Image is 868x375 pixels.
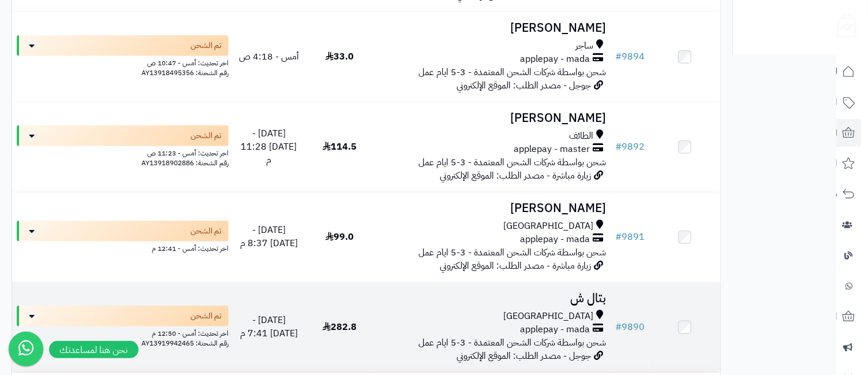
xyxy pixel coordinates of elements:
span: زيارة مباشرة - مصدر الطلب: الموقع الإلكتروني [440,169,591,183]
span: 99.0 [325,230,354,244]
span: 114.5 [323,140,357,154]
span: 33.0 [325,50,354,64]
span: جوجل - مصدر الطلب: الموقع الإلكتروني [457,79,591,92]
span: تم الشحن [190,225,222,237]
span: تم الشحن [190,130,222,142]
h3: بتال ش [380,292,607,305]
span: [GEOGRAPHIC_DATA] [503,220,593,233]
span: شحن بواسطة شركات الشحن المعتمدة - 3-5 ايام عمل [418,336,606,350]
span: # [615,50,622,64]
span: زيارة مباشرة - مصدر الطلب: الموقع الإلكتروني [440,259,591,273]
span: شحن بواسطة شركات الشحن المعتمدة - 3-5 ايام عمل [418,65,606,79]
span: الطائف [569,129,593,143]
span: شحن بواسطة شركات الشحن المعتمدة - 3-5 ايام عمل [418,155,606,169]
span: # [615,140,622,154]
img: logo [829,9,857,38]
span: رقم الشحنة: AY13918495356 [141,68,229,78]
span: [DATE] - [DATE] 7:41 م [240,313,298,340]
span: applepay - master [514,143,590,156]
span: [GEOGRAPHIC_DATA] [503,310,593,323]
span: رقم الشحنة: AY13918902886 [141,158,229,168]
span: [DATE] - [DATE] 8:37 م [240,223,298,250]
a: #9890 [615,320,645,334]
span: 282.8 [323,320,357,334]
div: اخر تحديث: أمس - 10:47 ص [17,56,229,68]
a: #9892 [615,140,645,154]
span: شحن بواسطة شركات الشحن المعتمدة - 3-5 ايام عمل [418,246,606,259]
span: ساجر [575,39,593,53]
h3: [PERSON_NAME] [380,112,607,125]
span: تم الشحن [190,310,222,322]
h3: [PERSON_NAME] [380,21,607,35]
span: [DATE] - [DATE] 11:28 م [241,127,297,167]
span: رقم الشحنة: AY13919942465 [141,338,229,348]
div: اخر تحديث: أمس - 12:50 م [17,326,229,339]
a: #9894 [615,50,645,64]
div: اخر تحديث: أمس - 12:41 م [17,242,229,254]
span: applepay - mada [520,53,590,66]
div: اخر تحديث: أمس - 11:23 ص [17,146,229,158]
span: تم الشحن [190,40,222,51]
a: #9891 [615,230,645,244]
span: # [615,320,622,334]
span: applepay - mada [520,323,590,336]
span: applepay - mada [520,233,590,246]
span: # [615,230,622,244]
span: أمس - 4:18 ص [239,50,299,64]
span: جوجل - مصدر الطلب: الموقع الإلكتروني [457,349,591,363]
h3: [PERSON_NAME] [380,202,607,215]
